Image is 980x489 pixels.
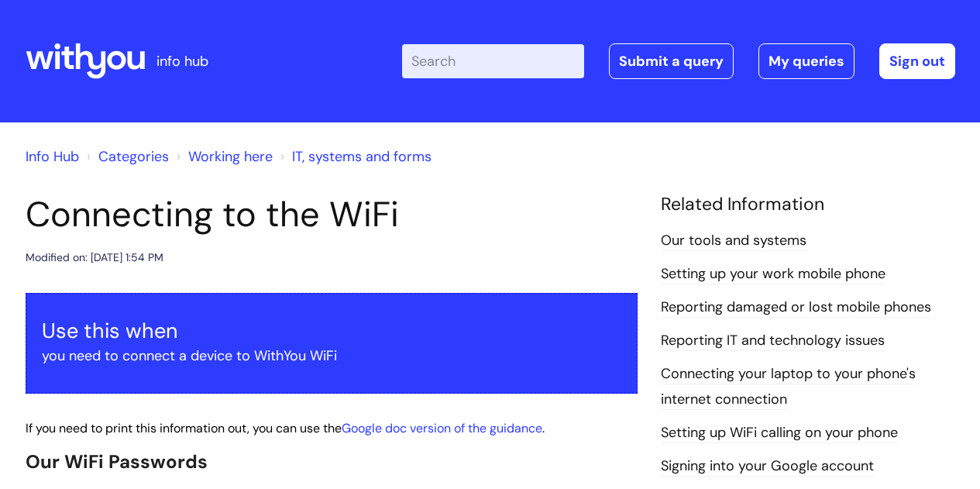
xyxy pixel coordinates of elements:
a: Working here [188,147,273,166]
a: Sign out [879,43,955,79]
a: Reporting damaged or lost mobile phones [661,298,931,318]
input: Search [402,44,584,78]
div: Modified on: [DATE] 1:54 PM [26,248,163,267]
span: Our WiFi Passwords [26,449,208,474]
a: Setting up WiFi calling on your phone [661,423,898,443]
a: Our tools and systems [661,231,806,251]
div: | - [402,43,955,79]
h4: Related Information [661,194,955,215]
a: Setting up your work mobile phone [661,264,885,284]
li: IT, systems and forms [277,144,432,169]
a: Categories [98,147,169,166]
a: Reporting IT and technology issues [661,331,885,351]
span: If you need to print this information out, you can use the . [26,420,545,436]
a: Info Hub [26,147,79,166]
li: Working here [173,144,273,169]
p: you need to connect a device to WithYou WiFi [42,343,621,368]
a: My queries [758,43,854,79]
a: Google doc version of the guidance [342,420,542,436]
li: Solution home [83,144,169,169]
h3: Use this when [42,319,621,343]
a: Connecting your laptop to your phone's internet connection [661,364,916,409]
h1: Connecting to the WiFi [26,194,638,236]
p: info hub [156,49,208,74]
a: Submit a query [609,43,734,79]
a: IT, systems and forms [292,147,432,166]
a: Signing into your Google account [661,456,874,477]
